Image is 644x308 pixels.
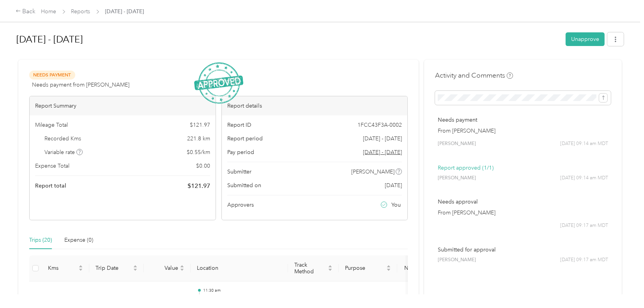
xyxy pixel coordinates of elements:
[191,255,288,281] th: Location
[438,164,608,172] p: Report approved (1/1)
[385,181,402,189] span: [DATE]
[227,201,254,209] span: Approvers
[188,181,210,191] span: $ 121.97
[133,267,138,272] span: caret-down
[180,267,184,272] span: caret-down
[187,148,210,156] span: $ 0.55 / km
[560,257,608,264] span: [DATE] 09:17 am MDT
[194,62,243,104] img: ApprovedStamp
[339,255,397,281] th: Purpose
[16,7,36,16] div: Back
[438,198,608,206] p: Needs approval
[438,116,608,124] p: Needs payment
[560,222,608,229] span: [DATE] 09:17 am MDT
[294,262,326,275] span: Track Method
[227,168,251,176] span: Submitter
[96,265,131,271] span: Trip Date
[16,30,560,49] h1: Aug 1 - 31, 2025
[600,264,644,308] iframe: Everlance-gr Chat Button Frame
[190,121,210,129] span: $ 121.97
[227,181,261,189] span: Submitted on
[71,8,90,15] a: Reports
[363,135,402,143] span: [DATE] - [DATE]
[30,96,216,115] div: Report Summary
[438,127,608,135] p: From [PERSON_NAME]
[435,71,513,80] h4: Activity and Comments
[227,121,251,129] span: Report ID
[328,264,333,269] span: caret-up
[29,236,52,244] div: Trips (20)
[78,264,83,269] span: caret-up
[35,182,66,190] span: Report total
[196,162,210,170] span: $ 0.00
[438,175,476,182] span: [PERSON_NAME]
[48,265,77,271] span: Kms
[78,267,83,272] span: caret-down
[438,257,476,264] span: [PERSON_NAME]
[105,7,144,16] span: [DATE] - [DATE]
[222,96,408,115] div: Report details
[227,135,263,143] span: Report period
[45,148,83,156] span: Variable rate
[187,135,210,143] span: 221.8 km
[391,201,401,209] span: You
[203,288,282,293] p: 11:30 am
[560,175,608,182] span: [DATE] 09:14 am MDT
[288,255,339,281] th: Track Method
[32,81,129,89] span: Needs payment from [PERSON_NAME]
[560,140,608,147] span: [DATE] 09:14 am MDT
[42,255,89,281] th: Kms
[438,246,608,254] p: Submitted for approval
[180,264,184,269] span: caret-up
[133,264,138,269] span: caret-up
[35,162,69,170] span: Expense Total
[363,148,402,156] span: Go to pay period
[35,121,68,129] span: Mileage Total
[438,209,608,217] p: From [PERSON_NAME]
[357,121,402,129] span: 1FCC43F3A-0002
[566,32,605,46] button: Unapprove
[64,236,93,244] div: Expense (0)
[328,267,333,272] span: caret-down
[150,265,178,271] span: Value
[45,135,81,143] span: Recorded Kms
[386,267,391,272] span: caret-down
[438,140,476,147] span: [PERSON_NAME]
[89,255,144,281] th: Trip Date
[29,71,75,80] span: Needs Payment
[345,265,385,271] span: Purpose
[144,255,191,281] th: Value
[41,8,57,15] a: Home
[397,255,426,281] th: Notes
[227,148,254,156] span: Pay period
[386,264,391,269] span: caret-up
[351,168,395,176] span: [PERSON_NAME]
[203,293,282,300] p: [STREET_ADDRESS]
